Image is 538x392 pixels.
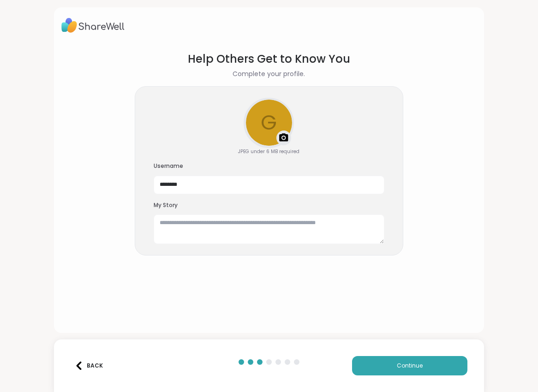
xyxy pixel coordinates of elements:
h3: My Story [154,202,384,209]
h1: Help Others Get to Know You [188,51,350,67]
img: ShareWell Logo [61,15,125,36]
div: JPEG under 6 MB required [238,148,299,155]
button: Continue [352,356,467,375]
span: Continue [397,362,423,370]
div: Back [75,362,103,370]
button: Back [71,356,108,375]
h3: Username [154,162,384,170]
h2: Complete your profile. [233,69,305,79]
